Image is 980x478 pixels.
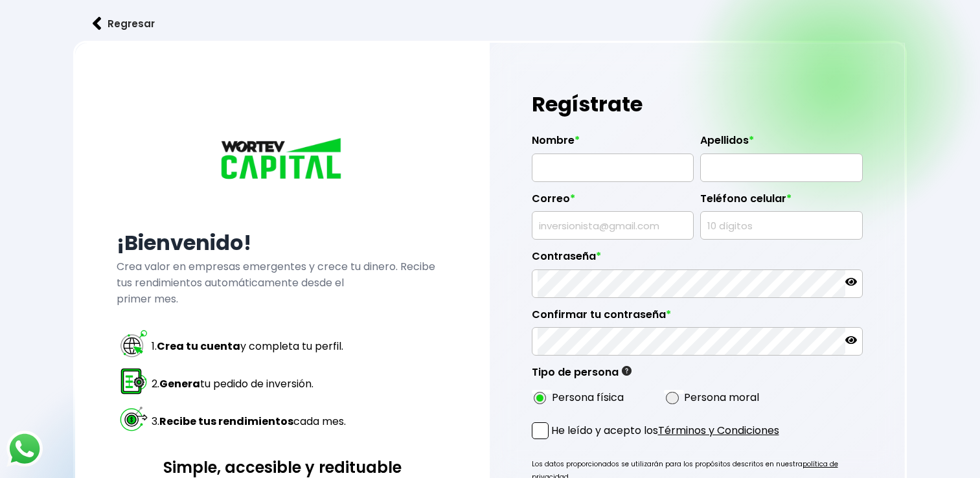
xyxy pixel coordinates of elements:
[552,389,624,405] label: Persona física
[151,328,347,364] td: 1. y completa tu perfil.
[706,212,856,239] input: 10 dígitos
[117,227,448,258] h2: ¡Bienvenido!
[151,365,347,402] td: 2. tu pedido de inversión.
[218,136,347,184] img: logo_wortev_capital
[119,328,149,359] img: paso 1
[119,404,149,434] img: paso 3
[157,339,240,354] strong: Crea tu cuenta
[622,366,632,376] img: gfR76cHglkPwleuBLjWdxeZVvX9Wp6JBDmjRYY8JYDQn16A2ICN00zLTgIroGa6qie5tIuWH7V3AapTKqzv+oMZsGfMUqL5JM...
[6,431,43,467] img: logos_whatsapp-icon.242b2217.svg
[700,192,862,212] label: Teléfono celular
[159,376,200,391] strong: Genera
[538,212,688,239] input: inversionista@gmail.com
[551,422,779,438] p: He leído y acepto los
[532,250,863,269] label: Contraseña
[684,389,759,405] label: Persona moral
[532,134,694,154] label: Nombre
[119,366,149,396] img: paso 2
[117,258,448,307] p: Crea valor en empresas emergentes y crece tu dinero. Recibe tus rendimientos automáticamente desd...
[532,85,863,124] h1: Regístrate
[151,403,347,439] td: 3. cada mes.
[532,192,694,212] label: Correo
[159,414,293,429] strong: Recibe tus rendimientos
[700,134,862,154] label: Apellidos
[532,366,632,385] label: Tipo de persona
[73,6,906,41] a: flecha izquierdaRegresar
[532,308,863,328] label: Confirmar tu contraseña
[93,17,102,30] img: flecha izquierda
[73,6,174,41] button: Regresar
[658,423,779,438] a: Términos y Condiciones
